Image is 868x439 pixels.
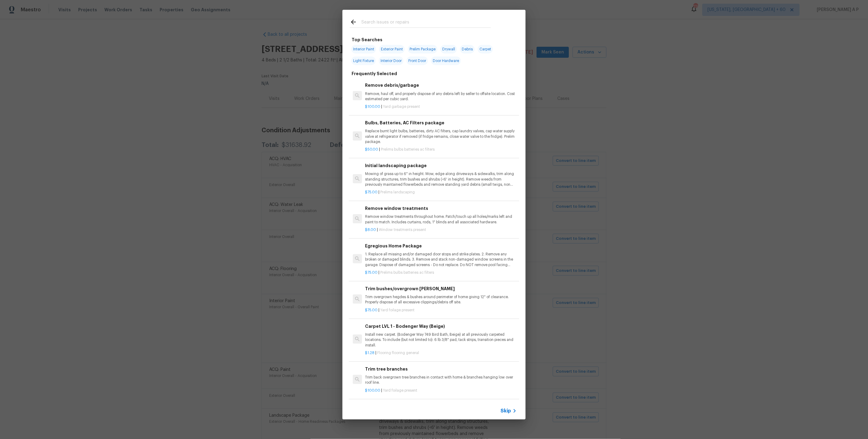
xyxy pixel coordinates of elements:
p: Trim overgrown hegdes & bushes around perimeter of home giving 12" of clearance. Properly dispose... [365,294,517,305]
input: Search issues or repairs [361,18,491,27]
span: $50.00 [365,148,378,151]
p: Mowing of grass up to 6" in height. Mow, edge along driveways & sidewalks, trim along standing st... [365,171,517,187]
h6: Top Searches [352,36,382,43]
span: $100.00 [365,105,381,108]
span: Interior Door [379,57,403,65]
p: Replace burnt light bulbs, batteries, dirty AC filters, cap laundry valves, cap water supply valv... [365,129,517,144]
span: Interior Paint [351,45,376,53]
p: | [365,227,517,232]
h6: Remove window treatments [365,205,517,212]
span: Yard garbage present [383,105,420,108]
p: | [365,147,517,152]
h6: Initial landscaping package [365,162,517,169]
span: Drywall [440,45,457,53]
span: Debris [460,45,475,53]
h6: Egregious Home Package [365,243,517,249]
p: | [365,104,517,109]
span: Exterior Paint [379,45,405,53]
h6: Trim tree branches [365,366,517,372]
h6: Bulbs, Batteries, AC Filters package [365,119,517,126]
span: Front Door [407,57,428,65]
span: $100.00 [365,389,381,392]
p: | [365,350,517,356]
span: $75.00 [365,190,378,194]
span: Carpet [478,45,493,53]
p: 1. Replace all missing and/or damaged door stops and strike plates. 2. Remove any broken or damag... [365,252,517,267]
p: Trim back overgrown tree branches in contact with home & branches hanging low over roof line. [365,375,517,385]
span: Prelim Package [408,45,437,53]
span: Prelims landscaping [381,190,415,194]
span: Prelims bulbs batteries ac filters [381,148,435,151]
span: $1.28 [365,351,375,355]
h6: Trim bushes/overgrown [PERSON_NAME] [365,285,517,292]
p: | [365,388,517,393]
span: $8.00 [365,228,376,232]
h6: Carpet LVL 1 - Bodenger Way (Beige) [365,323,517,330]
h6: Remove debris/garbage [365,82,517,89]
span: $75.00 [365,271,378,274]
p: Remove window treatments throughout home. Patch/touch up all holes/marks left and paint to match.... [365,214,517,225]
p: Install new carpet. (Bodenger Way 749 Bird Bath, Beige) at all previously carpeted locations. To ... [365,332,517,348]
span: Window treatments present [379,228,426,232]
p: | [365,270,517,275]
span: Yard foilage present [383,389,418,392]
span: Prelims bulbs batteries ac filters [381,271,434,274]
p: Remove, haul off, and properly dispose of any debris left by seller to offsite location. Cost est... [365,91,517,102]
span: Light Fixture [351,57,376,65]
h6: Frequently Selected [352,70,397,77]
span: Yard foilage present [381,308,415,312]
span: Flooring flooring general [378,351,419,355]
p: | [365,190,517,195]
span: Skip [501,408,511,414]
span: Door Hardware [431,57,461,65]
p: | [365,308,517,313]
span: $75.00 [365,308,378,312]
